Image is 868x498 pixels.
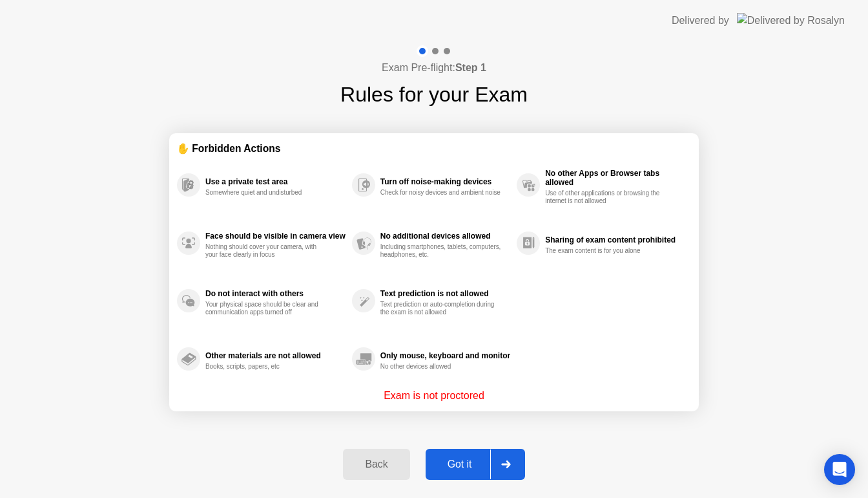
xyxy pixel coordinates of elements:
div: Got it [429,459,490,470]
div: Only mouse, keyboard and monitor [380,351,510,360]
div: Face should be visible in camera view [205,232,346,241]
div: Including smartphones, tablets, computers, headphones, etc. [380,243,502,259]
div: Nothing should cover your camera, with your face clearly in focus [205,243,327,259]
div: Somewhere quiet and undisturbed [205,189,327,197]
div: Turn off noise-making devices [380,177,510,186]
p: Exam is not proctored [384,388,484,404]
div: Other materials are not allowed [205,351,346,360]
img: Delivered by Rosalyn [737,13,845,28]
div: Check for noisy devices and ambient noise [380,189,502,197]
div: Back [347,459,406,470]
b: Step 1 [455,62,486,73]
div: Sharing of exam content prohibited [545,235,685,244]
div: Books, scripts, papers, etc [205,363,327,371]
div: Use of other applications or browsing the internet is not allowed [545,189,667,205]
div: The exam content is for you alone [545,247,667,255]
div: Open Intercom Messenger [824,454,855,485]
div: No other Apps or Browser tabs allowed [545,169,685,187]
div: Text prediction is not allowed [380,289,510,298]
button: Back [343,449,409,480]
div: Delivered by [672,13,729,28]
div: Text prediction or auto-completion during the exam is not allowed [380,301,502,316]
div: No additional devices allowed [380,232,510,241]
div: No other devices allowed [380,363,502,371]
div: Your physical space should be clear and communication apps turned off [205,301,327,316]
div: Use a private test area [205,177,346,186]
h4: Exam Pre-flight: [382,60,486,76]
h1: Rules for your Exam [340,79,528,110]
div: Do not interact with others [205,289,346,298]
div: ✋ Forbidden Actions [177,141,691,156]
button: Got it [426,449,525,480]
